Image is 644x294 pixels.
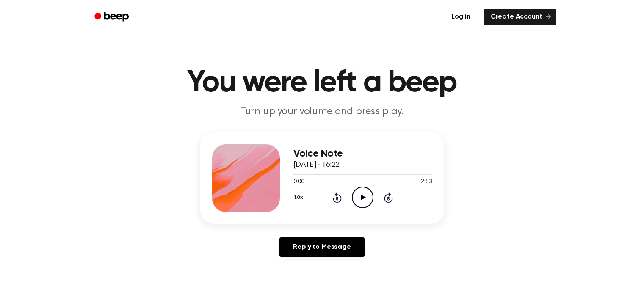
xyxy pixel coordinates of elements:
a: Create Account [484,9,556,25]
a: Reply to Message [279,237,364,257]
a: Log in [443,7,479,27]
span: [DATE] · 16:22 [293,161,340,169]
button: 1.0x [293,190,306,205]
span: 2:53 [421,178,432,187]
p: Turn up your volume and press play. [160,105,485,119]
a: Beep [88,9,136,25]
h3: Voice Note [293,148,432,159]
h1: You were left a beep [105,68,539,98]
span: 0:00 [293,178,304,187]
